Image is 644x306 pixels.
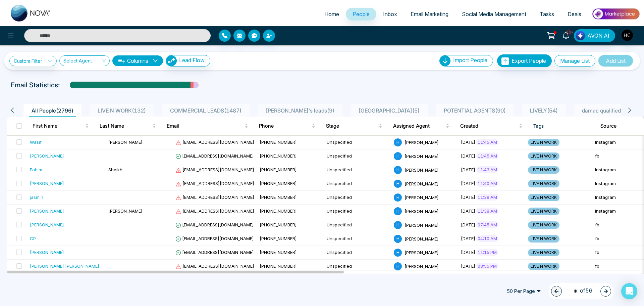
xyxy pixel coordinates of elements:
td: Unspecified [324,163,391,177]
td: Unspecified [324,177,391,191]
span: [PHONE_NUMBER] [260,167,297,172]
a: Custom Filter [9,56,57,66]
a: Deals [561,8,588,20]
td: Unspecified [324,260,391,273]
span: Phone [259,122,310,130]
th: Phone [254,117,321,135]
span: Shaikh [108,167,122,172]
span: down [153,58,158,63]
span: Last Name [100,122,151,130]
span: [DATE] [461,194,475,200]
span: [PERSON_NAME] [405,167,439,172]
span: [PHONE_NUMBER] [260,139,297,145]
span: [PERSON_NAME] [405,250,439,255]
span: Email [167,122,243,130]
span: Created [460,122,517,130]
span: H [394,235,402,243]
div: [PERSON_NAME] [30,249,64,256]
button: AVON AI [574,29,615,42]
span: Lead Flow [179,57,205,63]
span: [EMAIL_ADDRESS][DOMAIN_NAME] [175,208,254,214]
button: Manage List [554,55,595,67]
span: [PERSON_NAME] [108,208,143,214]
span: LIVELY ( 54 ) [527,107,560,114]
a: Inbox [376,8,404,20]
span: [DATE] [461,263,475,269]
span: [PHONE_NUMBER] [260,153,297,159]
span: [PERSON_NAME] [405,236,439,241]
span: POTENTIAL AGENTS ( 90 ) [441,107,508,114]
span: LIVE N WORK [528,208,559,215]
span: H [394,262,402,270]
div: Fahim [30,166,42,173]
span: [DATE] [461,208,475,214]
a: Email Marketing [404,8,455,20]
span: [PERSON_NAME] [405,181,439,186]
span: LIVE N WORK [528,166,559,174]
span: Social Media Management [462,11,526,17]
span: H [394,221,402,229]
span: LIVE N WORK [528,221,559,229]
span: 11:45 AM [476,152,498,159]
img: Lead Flow [166,55,177,66]
span: People [353,11,370,17]
th: Stage [321,117,388,135]
span: [PERSON_NAME] [405,222,439,227]
span: [DATE] [461,153,475,159]
th: Tags [528,117,595,135]
button: Lead Flow [166,55,210,67]
span: Home [324,11,339,17]
span: [PHONE_NUMBER] [260,236,297,241]
th: Assigned Agent [388,117,455,135]
span: 50 Per Page [502,286,546,297]
span: 11:45 AM [476,139,498,145]
div: [PERSON_NAME] [30,208,64,214]
span: 11:15 PM [476,249,498,256]
span: [DATE] [461,167,475,172]
span: LIVE N WORK [528,235,559,243]
span: [PHONE_NUMBER] [260,263,297,269]
span: [EMAIL_ADDRESS][DOMAIN_NAME] [175,236,254,241]
button: Columnsdown [112,55,163,66]
span: First Name [33,122,84,130]
span: All People ( 2796 ) [29,107,76,114]
span: [DATE] [461,139,475,145]
p: Email Statistics: [11,80,60,90]
img: Lead Flow [576,31,585,40]
a: Tasks [533,8,561,20]
span: AVON AI [587,32,609,40]
span: [PERSON_NAME] [405,153,439,159]
img: User Avatar [622,30,633,41]
span: Email Marketing [411,11,448,17]
span: 11:40 AM [476,180,498,187]
span: [EMAIL_ADDRESS][DOMAIN_NAME] [175,139,254,145]
span: [PHONE_NUMBER] [260,208,297,214]
span: COMMERCIAL LEADS ( 1487 ) [167,107,244,114]
span: Inbox [383,11,397,17]
td: Unspecified [324,149,391,163]
span: Tasks [540,11,554,17]
td: Unspecified [324,205,391,218]
span: [EMAIL_ADDRESS][DOMAIN_NAME] [175,194,254,200]
span: [EMAIL_ADDRESS][DOMAIN_NAME] [175,222,254,227]
td: Unspecified [324,218,391,232]
span: Export People [512,57,546,64]
span: H [394,166,402,174]
span: H [394,180,402,188]
span: LIVE N WORK [528,249,559,256]
span: H [394,152,402,160]
div: [PERSON_NAME] [PERSON_NAME] [30,263,99,269]
div: [PERSON_NAME] [30,152,64,159]
span: Import People [453,57,487,63]
span: H [394,207,402,215]
button: Export People [497,54,552,67]
span: H [394,193,402,202]
div: [PERSON_NAME] [30,221,64,228]
th: Email [161,117,254,135]
span: [GEOGRAPHIC_DATA] ( 5 ) [356,107,422,114]
span: [PHONE_NUMBER] [260,181,297,186]
span: [PERSON_NAME] [108,139,143,145]
span: H [394,138,402,146]
td: Unspecified [324,246,391,260]
span: LIVE N WORK [528,180,559,187]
